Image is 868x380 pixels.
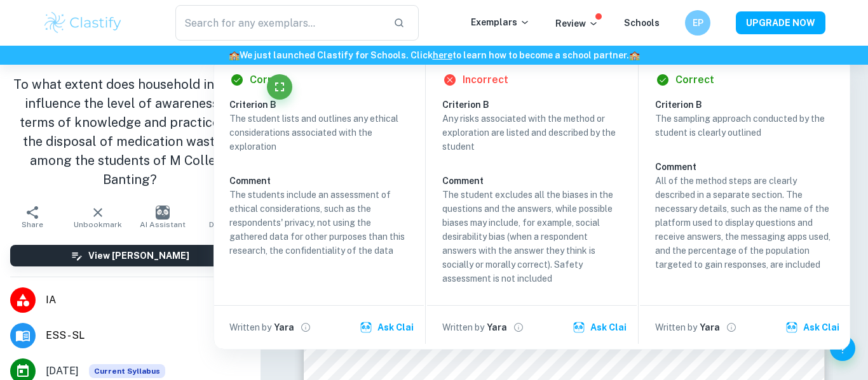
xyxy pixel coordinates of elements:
p: Exemplars [471,15,530,29]
span: Unbookmark [74,220,122,229]
span: Current Syllabus [89,364,165,378]
h6: Correct [250,72,288,88]
h6: View [PERSON_NAME] [88,249,189,263]
h6: Criterion B [229,98,419,112]
img: AI Assistant [156,206,170,219]
p: Written by [655,320,697,334]
button: Fullscreen [267,74,292,100]
p: Review [555,16,599,30]
img: clai.svg [360,321,372,334]
span: AI Assistant [140,220,186,229]
a: here [433,50,452,60]
a: Schools [624,18,660,28]
div: This exemplar is based on the current syllabus. Feel free to refer to it for inspiration/ideas wh... [89,364,165,378]
h6: Yara [274,320,294,334]
p: The student lists and outlines any ethical considerations associated with the exploration [229,112,409,154]
button: View full profile [510,318,527,336]
h6: Criterion B [655,98,844,112]
button: View full profile [722,318,740,336]
button: Ask Clai [570,316,632,339]
h6: Incorrect [463,72,508,88]
h6: EP [691,16,705,30]
button: Ask Clai [783,316,844,339]
h6: Comment [655,160,834,174]
p: Written by [442,320,484,334]
span: Share [22,220,43,229]
img: Clastify logo [43,10,123,36]
h6: Criterion B [442,98,632,112]
p: Any risks associated with the method or exploration are listed and described by the student [442,112,621,154]
button: Download [195,199,260,235]
button: View [PERSON_NAME] [10,245,250,266]
img: clai.svg [785,321,798,334]
img: clai.svg [573,321,585,334]
p: The student excludes all the biases in the questions and the answers, while possible biases may i... [442,188,621,285]
input: Search for any exemplars... [175,5,383,41]
p: The sampling approach conducted by the student is clearly outlined [655,112,834,140]
h6: Comment [229,174,409,188]
span: ESS - SL [46,328,250,343]
h6: Yara [700,320,720,334]
button: AI Assistant [130,199,195,235]
h1: To what extent does household income influence the level of awareness, in terms of knowledge and ... [10,75,250,189]
span: 🏫 [629,50,640,60]
p: The students include an assessment of ethical considerations, such as the respondents' privacy, n... [229,188,409,258]
span: IA [46,292,250,308]
span: 🏫 [229,50,240,60]
span: Download [209,220,247,229]
button: UPGRADE NOW [736,11,825,34]
h6: Yara [487,320,507,334]
h6: We just launched Clastify for Schools. Click to learn how to become a school partner. [3,48,865,62]
button: View full profile [297,318,315,336]
span: [DATE] [46,364,79,379]
h6: Comment [442,174,621,188]
button: Ask Clai [357,316,419,339]
button: EP [685,10,710,36]
p: All of the method steps are clearly described in a separate section. The necessary details, such ... [655,174,834,272]
button: Unbookmark [65,199,130,235]
p: Written by [229,320,271,334]
h6: Correct [675,72,714,88]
